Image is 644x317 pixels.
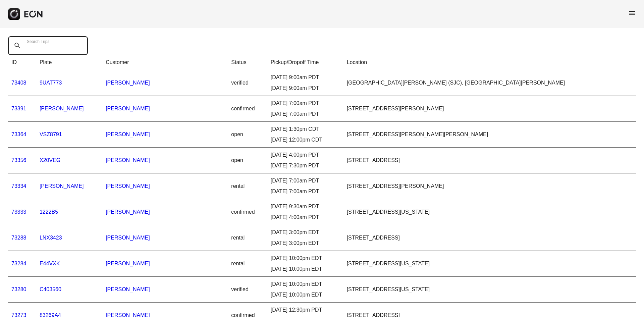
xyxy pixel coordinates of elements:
[40,286,61,292] a: C403560
[267,55,343,70] th: Pickup/Dropoff Time
[40,131,62,137] a: VSZ8791
[228,173,267,199] td: rental
[11,157,26,163] a: 73356
[40,261,60,266] a: E44VXK
[40,209,58,215] a: 1222B5
[228,225,267,251] td: rental
[106,106,150,111] a: [PERSON_NAME]
[343,96,636,122] td: [STREET_ADDRESS][PERSON_NAME]
[228,199,267,225] td: confirmed
[271,99,340,107] div: [DATE] 7:00am PDT
[102,55,228,70] th: Customer
[11,235,26,241] a: 73288
[271,213,340,221] div: [DATE] 4:00am PDT
[106,209,150,215] a: [PERSON_NAME]
[343,122,636,148] td: [STREET_ADDRESS][PERSON_NAME][PERSON_NAME]
[271,306,340,314] div: [DATE] 12:30pm PDT
[271,110,340,118] div: [DATE] 7:00am PDT
[271,203,340,211] div: [DATE] 9:30am PDT
[11,183,26,189] a: 73334
[343,225,636,251] td: [STREET_ADDRESS]
[343,277,636,303] td: [STREET_ADDRESS][US_STATE]
[271,73,340,82] div: [DATE] 9:00am PDT
[271,254,340,262] div: [DATE] 10:00pm EDT
[343,70,636,96] td: [GEOGRAPHIC_DATA][PERSON_NAME] (SJC), [GEOGRAPHIC_DATA][PERSON_NAME]
[228,277,267,303] td: verified
[8,55,36,70] th: ID
[271,188,340,196] div: [DATE] 7:00am PDT
[11,261,26,266] a: 73284
[343,199,636,225] td: [STREET_ADDRESS][US_STATE]
[228,122,267,148] td: open
[106,261,150,266] a: [PERSON_NAME]
[228,96,267,122] td: confirmed
[106,131,150,137] a: [PERSON_NAME]
[40,80,62,86] a: 9UAT773
[228,148,267,173] td: open
[271,239,340,247] div: [DATE] 3:00pm EDT
[40,106,84,111] a: [PERSON_NAME]
[106,286,150,292] a: [PERSON_NAME]
[11,131,26,137] a: 73364
[343,55,636,70] th: Location
[271,228,340,236] div: [DATE] 3:00pm EDT
[228,55,267,70] th: Status
[40,235,62,241] a: LNX3423
[106,183,150,189] a: [PERSON_NAME]
[36,55,102,70] th: Plate
[11,106,26,111] a: 73391
[106,157,150,163] a: [PERSON_NAME]
[271,265,340,273] div: [DATE] 10:00pm EDT
[106,235,150,241] a: [PERSON_NAME]
[271,125,340,133] div: [DATE] 1:30pm CDT
[11,286,26,292] a: 73280
[343,173,636,199] td: [STREET_ADDRESS][PERSON_NAME]
[271,280,340,288] div: [DATE] 10:00pm EDT
[271,291,340,299] div: [DATE] 10:00pm EDT
[271,151,340,159] div: [DATE] 4:00pm PDT
[40,183,84,189] a: [PERSON_NAME]
[27,39,49,44] label: Search Trips
[106,80,150,86] a: [PERSON_NAME]
[40,157,60,163] a: X20VEG
[11,209,26,215] a: 73333
[271,162,340,170] div: [DATE] 7:30pm PDT
[271,84,340,92] div: [DATE] 9:00am PDT
[628,9,636,17] span: menu
[271,136,340,144] div: [DATE] 12:00pm CDT
[11,80,26,86] a: 73408
[228,70,267,96] td: verified
[271,177,340,185] div: [DATE] 7:00am PDT
[228,251,267,277] td: rental
[343,148,636,173] td: [STREET_ADDRESS]
[343,251,636,277] td: [STREET_ADDRESS][US_STATE]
